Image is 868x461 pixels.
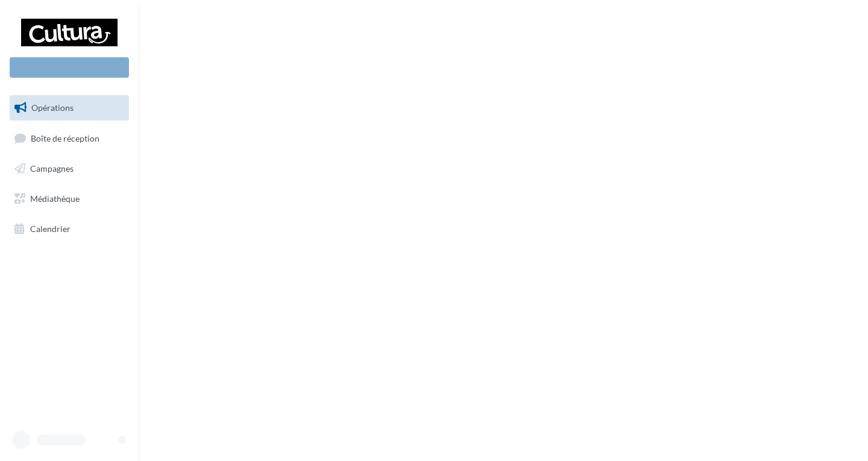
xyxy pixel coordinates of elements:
a: Campagnes [7,156,131,181]
span: Opérations [31,102,74,113]
a: Opérations [7,95,131,121]
span: Boîte de réception [31,133,99,143]
span: Calendrier [30,223,71,233]
div: Nouvelle campagne [10,57,129,78]
a: Boîte de réception [7,125,131,151]
a: Médiathèque [7,186,131,212]
span: Campagnes [30,163,74,174]
span: Médiathèque [30,193,80,204]
a: Calendrier [7,216,131,242]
